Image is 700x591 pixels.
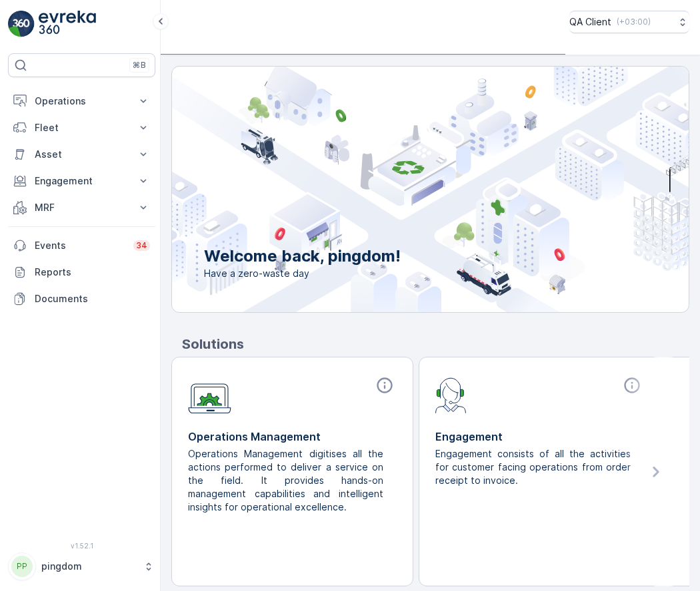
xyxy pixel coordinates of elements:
p: QA Client [569,15,611,29]
p: ⌘B [133,60,146,71]
button: PPpingdom [8,552,155,580]
p: ( +03:00 ) [617,17,651,27]
a: Events34 [8,232,155,259]
p: Engagement consists of all the activities for customer facing operations from order receipt to in... [435,447,633,487]
p: Welcome back, pingdom! [204,246,401,267]
img: city illustration [112,67,689,312]
a: Reports [8,259,155,286]
div: PP [11,556,33,577]
p: Fleet [35,121,129,134]
button: MRF [8,194,155,221]
p: MRF [35,201,129,214]
a: Documents [8,286,155,312]
p: Events [35,239,125,252]
button: QA Client(+03:00) [569,11,689,33]
p: pingdom [41,560,137,573]
span: v 1.52.1 [8,542,155,550]
img: module-icon [435,376,467,413]
button: Engagement [8,168,155,194]
p: Documents [35,292,150,305]
p: 34 [136,240,147,251]
p: Operations Management digitises all the actions performed to deliver a service on the field. It p... [188,447,386,514]
p: Reports [35,266,150,279]
p: Asset [35,148,129,161]
span: Have a zero-waste day [204,267,401,280]
button: Operations [8,88,155,114]
p: Engagement [435,429,644,445]
p: Solutions [182,334,689,354]
button: Asset [8,141,155,168]
img: module-icon [188,376,231,414]
p: Operations Management [188,429,397,445]
p: Engagement [35,174,129,188]
img: logo_light-DOdMpM7g.png [39,11,96,37]
p: Operations [35,95,129,108]
button: Fleet [8,114,155,141]
img: logo [8,11,35,37]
